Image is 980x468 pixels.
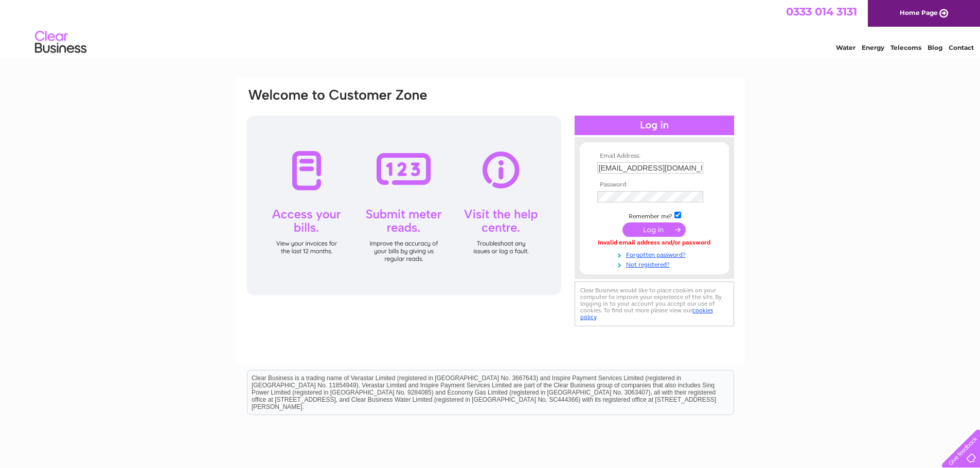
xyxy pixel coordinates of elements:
div: Clear Business is a trading name of Verastar Limited (registered in [GEOGRAPHIC_DATA] No. 3667643... [247,6,734,50]
a: 0333 014 3131 [786,5,857,18]
a: Telecoms [890,44,921,51]
a: Energy [862,44,884,51]
a: Contact [949,44,974,51]
input: Submit [622,222,686,237]
img: logo.png [34,27,87,58]
a: Blog [928,44,942,51]
div: Invalid email address and/or password [597,239,711,247]
th: Password: [595,181,714,189]
td: Remember me? [595,210,714,220]
th: Email Address: [595,153,714,160]
a: Water [836,44,856,51]
a: cookies policy [580,307,713,321]
a: Forgotten password? [597,249,714,259]
div: Clear Business would like to place cookies on your computer to improve your experience of the sit... [575,282,734,326]
a: Not registered? [597,259,714,269]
